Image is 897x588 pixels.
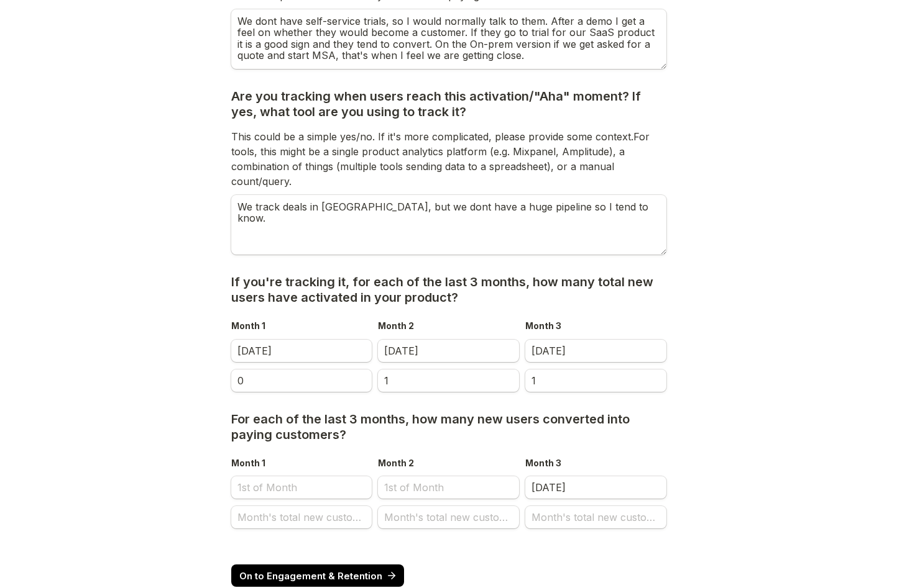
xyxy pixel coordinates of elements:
h3: Are you tracking when users reach this activation/"Aha" moment? If yes, what tool are you using t... [231,89,666,120]
textarea: Are you tracking when users reach this activation/"Aha" moment? If yes, what tool are you using t... [231,195,666,255]
input: Month's total new customers [378,506,519,528]
span: On to Engagement & Retention [239,571,382,581]
label: Month 3 [525,319,564,333]
label: Month 1 [231,319,269,333]
input: Month 3 [525,340,666,362]
input: Month's total new customers [231,506,372,528]
input: Month 2 [378,340,519,362]
label: Month 3 [525,456,564,471]
input: Month's total activated [378,369,519,392]
p: This could be a simple yes/no. If it's more complicated, please provide some context. [231,129,666,189]
input: Month 1 [231,476,372,499]
input: Month 1 [231,340,372,362]
input: Month 2 [378,476,519,499]
button: On to Engagement & Retention [231,564,405,587]
label: Month 2 [378,319,417,333]
input: Month's total activated [231,369,372,392]
input: Month 3 [525,476,666,499]
h3: If you're tracking it, for each of the last 3 months, how many total new users have activated in ... [231,274,666,305]
input: Month's total new customers [525,506,666,528]
h3: For each of the last 3 months, how many new users converted into paying customers? [231,412,666,443]
label: Month 1 [231,456,269,471]
textarea: How do you define new user activation or "Aha" moment today? [231,9,666,69]
label: Month 2 [378,456,417,471]
input: Month's total activated [525,369,666,392]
